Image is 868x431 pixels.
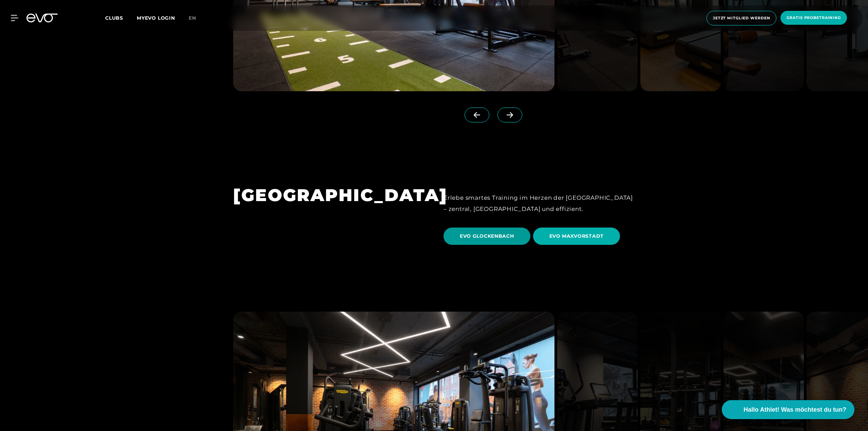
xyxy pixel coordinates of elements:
button: Hallo Athlet! Was möchtest du tun? [722,400,854,419]
span: Gratis Probetraining [787,15,841,21]
a: Jetzt Mitglied werden [704,11,778,25]
span: EVO MAXVORSTADT [549,233,604,240]
h1: [GEOGRAPHIC_DATA] [233,184,424,206]
a: en [189,14,204,22]
a: Gratis Probetraining [778,11,849,25]
span: Jetzt Mitglied werden [713,15,770,21]
a: EVO GLOCKENBACH [444,222,533,250]
a: MYEVO LOGIN [137,15,175,21]
span: en [189,15,196,21]
div: Erlebe smartes Training im Herzen der [GEOGRAPHIC_DATA] – zentral, [GEOGRAPHIC_DATA] und effizient. [444,192,635,214]
a: Clubs [105,15,137,21]
span: Clubs [105,15,123,21]
span: Hallo Athlet! Was möchtest du tun? [743,405,846,414]
a: EVO MAXVORSTADT [533,222,623,250]
span: EVO GLOCKENBACH [460,233,514,240]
